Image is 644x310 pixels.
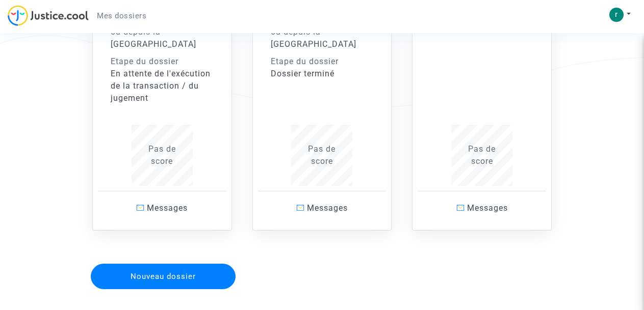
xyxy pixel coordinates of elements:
a: Nouveau dossier [90,257,237,267]
a: Messages [418,191,546,225]
div: Dossier terminé [271,68,374,80]
div: En attente de l'exécution de la transaction / du jugement [111,68,214,104]
span: Pas de score [148,144,176,166]
span: Pas de score [308,144,336,166]
div: Etape du dossier [111,55,214,68]
span: Mes dossiers [97,11,146,20]
span: Pas de score [468,144,496,166]
span: Messages [147,203,188,213]
a: Mes dossiers [89,8,154,23]
span: Messages [307,203,348,213]
span: [MEDICAL_DATA] : Annulation de vol vers ou depuis la [GEOGRAPHIC_DATA] [271,3,367,49]
a: Messages [98,191,226,225]
span: Messages [467,203,508,213]
button: Nouveau dossier [91,264,236,289]
span: [MEDICAL_DATA] : Annulation de vol vers ou depuis la [GEOGRAPHIC_DATA] [111,3,207,49]
a: Messages [258,191,387,225]
img: jc-logo.svg [8,5,89,26]
img: AATXAJzK1-Wce3JEFkHdTKuo3NeSZi745RgNX66oTwbj=s96-c [609,8,624,22]
div: Etape du dossier [271,55,374,68]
